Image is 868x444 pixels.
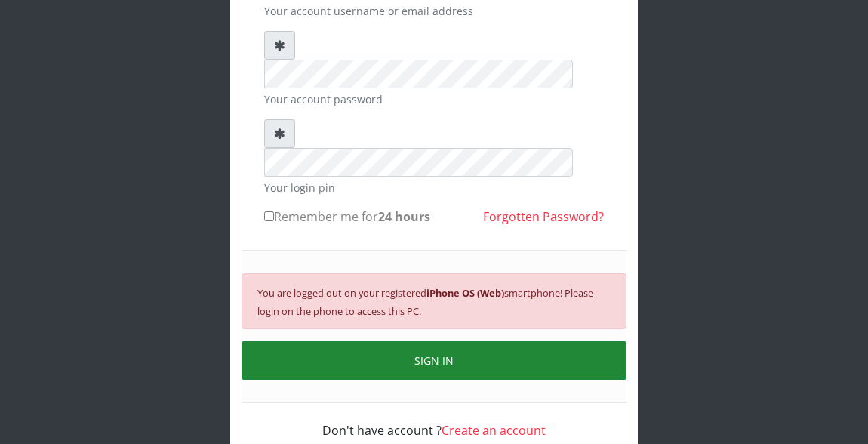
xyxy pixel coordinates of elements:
b: 24 hours [378,208,430,225]
label: Remember me for [264,208,430,226]
button: SIGN IN [242,341,626,380]
div: Don't have account ? [264,403,604,439]
small: Your login pin [264,180,604,196]
input: Remember me for24 hours [264,211,274,221]
small: Your account password [264,91,604,107]
small: You are logged out on your registered smartphone! Please login on the phone to access this PC. [257,286,593,318]
b: iPhone OS (Web) [426,286,504,300]
small: Your account username or email address [264,3,604,19]
a: Forgotten Password? [483,208,604,225]
a: Create an account [442,422,546,439]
